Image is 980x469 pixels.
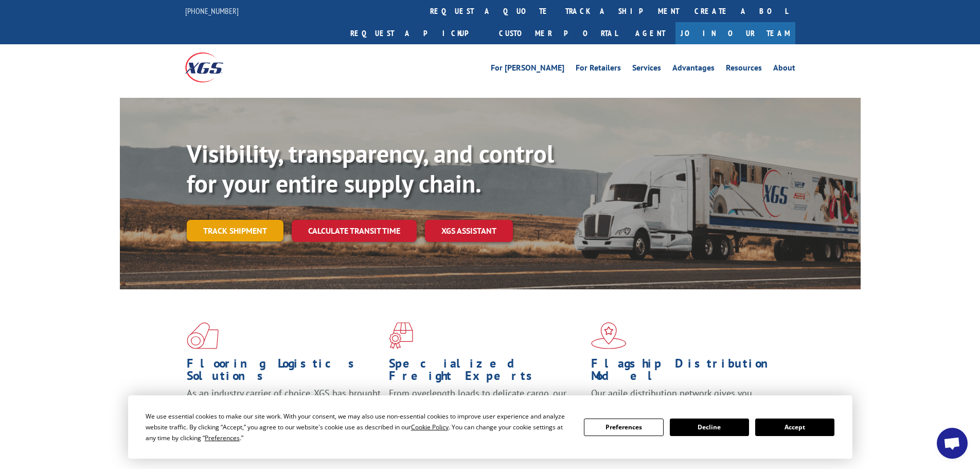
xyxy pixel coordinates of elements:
span: Preferences [205,433,240,442]
button: Decline [670,419,749,436]
span: Cookie Policy [411,423,449,431]
h1: Specialized Freight Experts [389,357,583,387]
a: Advantages [672,64,715,75]
button: Accept [755,419,834,436]
a: For Retailers [576,64,621,75]
h1: Flooring Logistics Solutions [187,357,381,387]
img: xgs-icon-flagship-distribution-model-red [591,322,627,349]
img: xgs-icon-focused-on-flooring-red [389,322,413,349]
a: XGS ASSISTANT [425,220,513,242]
a: Request a pickup [343,22,491,44]
b: Visibility, transparency, and control for your entire supply chain. [187,137,554,199]
div: Open chat [937,428,968,459]
button: Preferences [584,419,663,436]
img: xgs-icon-total-supply-chain-intelligence-red [187,322,219,349]
h1: Flagship Distribution Model [591,357,786,387]
span: As an industry carrier of choice, XGS has brought innovation and dedication to flooring logistics... [187,387,381,424]
a: Track shipment [187,220,283,241]
a: Calculate transit time [292,220,417,242]
a: [PHONE_NUMBER] [185,6,239,16]
a: For [PERSON_NAME] [491,64,564,75]
p: From overlength loads to delicate cargo, our experienced staff knows the best way to move your fr... [389,387,583,433]
div: We use essential cookies to make our site work. With your consent, we may also use non-essential ... [146,411,572,443]
a: About [773,64,795,75]
a: Customer Portal [491,22,625,44]
span: Our agile distribution network gives you nationwide inventory management on demand. [591,387,780,411]
a: Services [632,64,661,75]
a: Resources [726,64,762,75]
div: Cookie Consent Prompt [128,395,852,459]
a: Join Our Team [675,22,795,44]
a: Agent [625,22,675,44]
